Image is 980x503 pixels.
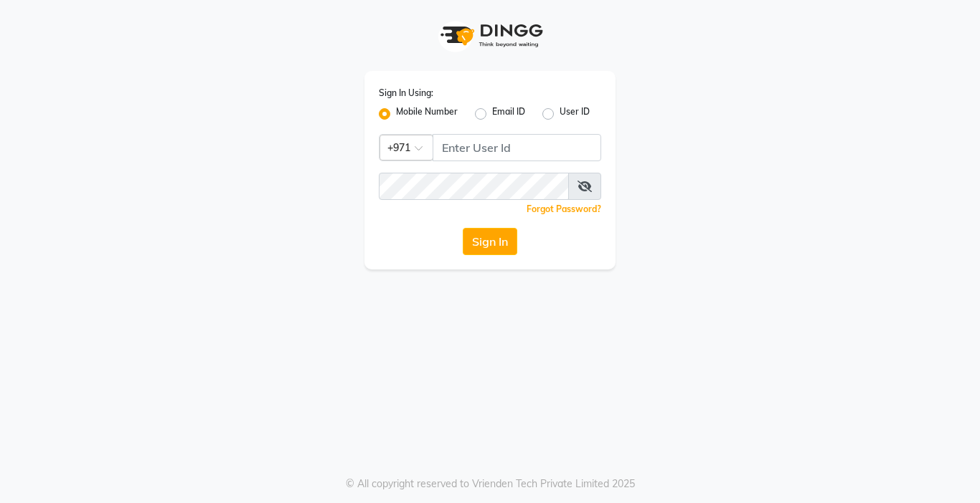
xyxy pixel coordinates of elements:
[396,105,458,123] label: Mobile Number
[463,228,517,255] button: Sign In
[379,173,569,200] input: Username
[527,203,601,214] a: Forgot Password?
[560,105,590,123] label: User ID
[492,105,525,123] label: Email ID
[433,134,601,161] input: Username
[379,87,433,100] label: Sign In Using:
[433,14,547,57] img: logo1.svg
